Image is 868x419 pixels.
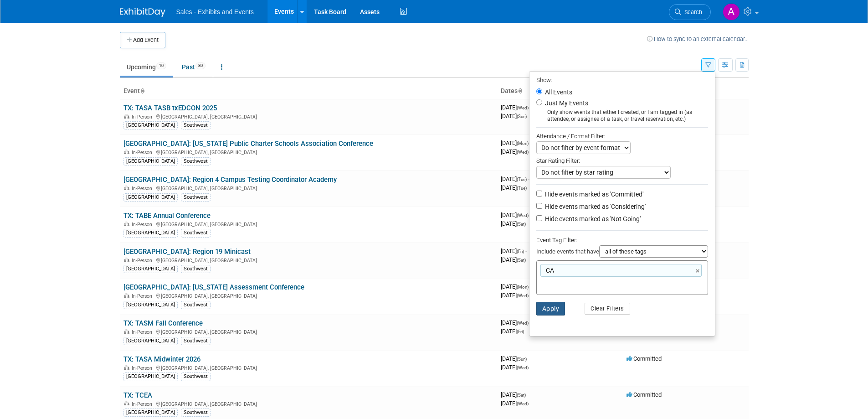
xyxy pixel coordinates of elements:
[497,83,623,99] th: Dates
[123,364,493,371] div: [GEOGRAPHIC_DATA], [GEOGRAPHIC_DATA]
[723,3,740,21] img: Alianna Ortu
[517,177,527,182] span: (Tue)
[501,184,527,191] span: [DATE]
[181,265,211,273] div: Southwest
[501,104,531,111] span: [DATE]
[123,292,493,299] div: [GEOGRAPHIC_DATA], [GEOGRAPHIC_DATA]
[517,293,529,298] span: (Wed)
[681,9,702,16] span: Search
[696,266,702,276] a: ×
[647,36,749,42] a: How to sync to an external calendar...
[501,140,531,146] span: [DATE]
[517,150,529,155] span: (Wed)
[123,184,493,191] div: [GEOGRAPHIC_DATA], [GEOGRAPHIC_DATA]
[124,401,129,406] img: In-Person Event
[536,302,565,316] button: Apply
[132,329,155,335] span: In-Person
[517,393,526,398] span: (Sat)
[175,58,212,76] a: Past80
[501,176,529,182] span: [DATE]
[501,248,527,254] span: [DATE]
[124,293,129,298] img: In-Person Event
[669,4,711,20] a: Search
[123,121,178,129] div: [GEOGRAPHIC_DATA]
[181,301,211,309] div: Southwest
[501,364,529,371] span: [DATE]
[132,114,155,120] span: In-Person
[501,400,529,407] span: [DATE]
[517,105,529,110] span: (Wed)
[543,202,646,211] label: Hide events marked as 'Considering'
[501,292,529,299] span: [DATE]
[123,220,493,228] div: [GEOGRAPHIC_DATA], [GEOGRAPHIC_DATA]
[181,372,211,381] div: Southwest
[123,355,200,363] a: TX: TASA Midwinter 2026
[123,265,178,273] div: [GEOGRAPHIC_DATA]
[123,140,373,148] a: [GEOGRAPHIC_DATA]: [US_STATE] Public Charter Schools Association Conference
[501,355,529,362] span: [DATE]
[517,258,526,263] span: (Sat)
[181,229,211,237] div: Southwest
[120,32,165,48] button: Add Event
[123,212,211,220] a: TX: TABE Annual Conference
[517,321,529,326] span: (Wed)
[120,8,165,17] img: ExhibitDay
[123,157,178,166] div: [GEOGRAPHIC_DATA]
[517,114,527,119] span: (Sun)
[123,283,304,291] a: [GEOGRAPHIC_DATA]: [US_STATE] Assessment Conference
[528,355,529,362] span: -
[120,58,173,76] a: Upcoming10
[123,248,251,256] a: [GEOGRAPHIC_DATA]: Region 19 Minicast
[517,186,527,191] span: (Tue)
[527,391,529,398] span: -
[528,176,529,182] span: -
[132,258,155,264] span: In-Person
[132,186,155,191] span: In-Person
[627,355,662,362] span: Committed
[585,303,630,315] button: Clear Filters
[124,222,129,226] img: In-Person Event
[517,213,529,218] span: (Wed)
[123,328,493,335] div: [GEOGRAPHIC_DATA], [GEOGRAPHIC_DATA]
[501,328,524,335] span: [DATE]
[543,89,572,95] label: All Events
[123,229,178,237] div: [GEOGRAPHIC_DATA]
[132,401,155,407] span: In-Person
[501,283,531,290] span: [DATE]
[123,193,178,202] div: [GEOGRAPHIC_DATA]
[501,319,531,326] span: [DATE]
[501,113,527,119] span: [DATE]
[123,176,337,184] a: [GEOGRAPHIC_DATA]: Region 4 Campus Testing Coordinator Academy
[536,109,708,123] div: Only show events that either I created, or I am tagged in (as attendee, or assignee of a task, or...
[517,141,529,146] span: (Mon)
[501,256,526,263] span: [DATE]
[501,391,529,398] span: [DATE]
[536,154,708,166] div: Star Rating Filter:
[517,222,526,227] span: (Sat)
[525,248,527,254] span: -
[517,249,524,254] span: (Fri)
[156,62,166,69] span: 10
[536,74,708,85] div: Show:
[123,391,152,399] a: TX: TCEA
[124,186,129,190] img: In-Person Event
[517,401,529,406] span: (Wed)
[120,83,497,99] th: Event
[132,365,155,371] span: In-Person
[123,337,178,345] div: [GEOGRAPHIC_DATA]
[543,98,588,108] label: Just My Events
[536,131,708,141] div: Attendance / Format Filter:
[124,150,129,154] img: In-Person Event
[123,104,217,112] a: TX: TASA TASB txEDCON 2025
[543,190,643,199] label: Hide events marked as 'Committed'
[517,365,529,370] span: (Wed)
[123,372,178,381] div: [GEOGRAPHIC_DATA]
[123,301,178,309] div: [GEOGRAPHIC_DATA]
[195,62,205,69] span: 80
[501,212,531,218] span: [DATE]
[181,337,211,345] div: Southwest
[132,150,155,155] span: In-Person
[132,222,155,228] span: In-Person
[124,329,129,334] img: In-Person Event
[123,409,178,417] div: [GEOGRAPHIC_DATA]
